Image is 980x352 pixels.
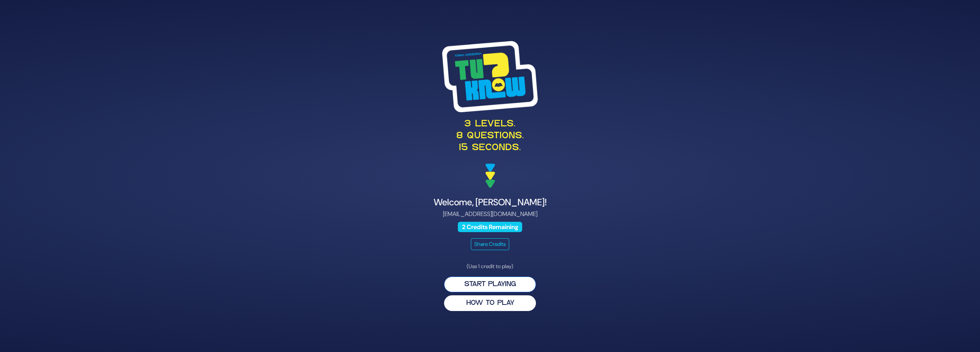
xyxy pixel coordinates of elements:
[444,295,536,311] button: HOW TO PLAY
[444,277,536,292] button: Start Playing
[485,164,495,188] img: decoration arrows
[303,210,677,219] p: [EMAIL_ADDRESS][DOMAIN_NAME]
[458,222,522,232] span: 2 Credits Remaining
[303,197,677,208] h4: Welcome, [PERSON_NAME]!
[442,41,538,112] img: Tournament Logo
[444,262,536,270] p: (Use 1 credit to play)
[471,238,509,250] button: Share Credits
[303,118,677,154] p: 3 levels. 8 questions. 15 seconds.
